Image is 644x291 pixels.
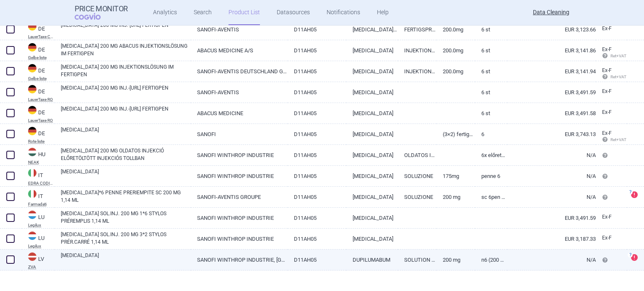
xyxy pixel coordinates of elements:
abbr: LauerTaxe CGM — Complex database for German drug information provided by commercial provider CGM ... [28,35,55,39]
img: Hungary [28,148,36,156]
a: ABACUS MEDICINE A/S [191,40,287,61]
a: Ex-F [596,85,627,98]
span: Ret+VAT calc [602,75,634,79]
a: N/A [507,166,596,186]
a: [MEDICAL_DATA] 200 MG ABACUS INJEKTIONSLÖSUNG IM FERTIGPEN [61,42,191,57]
a: 6 [475,124,507,144]
a: SOLUTION FOR INJECTION [398,250,436,270]
img: Italy [28,169,36,177]
a: [MEDICAL_DATA] 200 MG OLDATOS INJEKCIÓ ELŐRETÖLTÖTT INJEKCIÓS TOLLBAN [61,147,191,162]
a: EUR 3,187.33 [507,229,596,249]
a: SANOFI WINTHROP INDUSTRIE, [GEOGRAPHIC_DATA] [191,250,287,270]
img: Germany [28,43,36,52]
a: 200.0mg [436,40,475,61]
a: D11AH05 [288,208,347,228]
a: [MEDICAL_DATA] [346,61,398,82]
a: [MEDICAL_DATA] 200 MG [346,19,398,40]
a: (3×2) Fertigpens (N3) [436,124,475,144]
a: 6 St [475,82,507,103]
a: D11AH05 [288,124,347,144]
abbr: ZVA — Online database developed by State Agency of Medicines Republic of Latvia. [28,265,55,269]
a: EUR 3,141.86 [507,40,596,61]
a: ITITFarmadati [22,189,55,206]
a: INJEKTIONSLSG. [398,40,436,61]
span: Ex-factory price [602,88,612,94]
a: [MEDICAL_DATA] [61,126,191,141]
a: penne 6 [475,166,507,186]
a: EUR 3,743.13 [507,124,596,144]
span: Ret+VAT calc [602,54,634,58]
abbr: Legilux — List of medicinal products published by the Official Journal of the Grand Duchy of Luxe... [28,244,55,248]
span: Ret+VAT calc [602,137,634,142]
a: ABACUS MEDICINE [191,103,287,124]
a: SANOFI-AVENTIS GROUPE [191,187,287,207]
span: Ex-factory price [602,67,612,73]
abbr: NEAK — PUPHA database published by the National Health Insurance Fund of Hungary. [28,160,55,165]
a: SOLUZIONE [398,187,436,207]
img: Luxembourg [28,232,36,240]
a: 200 mg [436,187,475,207]
img: Germany [28,85,36,93]
a: DEDEGelbe liste [22,42,55,60]
a: DEDELauerTaxe RO [22,84,55,102]
a: N/A [507,187,596,207]
a: [MEDICAL_DATA] [346,208,398,228]
a: SANOFI WINTHROP INDUSTRIE [191,229,287,249]
img: Italy [28,190,36,198]
span: Ex-factory price [602,26,612,31]
a: SANOFI WINTHROP INDUSTRIE [191,208,287,228]
a: 175MG [436,166,475,186]
a: D11AH05 [288,166,347,186]
span: COGVIO [75,13,112,20]
img: Germany [28,22,36,31]
a: EUR 3,491.59 [507,82,596,103]
a: 6 ST [475,61,507,82]
abbr: LauerTaxe RO — Complex database for German drug information, equivalent to CGM Lauer-Taxe provide... [28,98,55,102]
a: EUR 3,123.66 [507,19,596,40]
a: [MEDICAL_DATA] [61,168,191,183]
a: Ex-F Ret+VAT calc [596,44,627,63]
a: ITITEDRA CODIFA [22,168,55,185]
abbr: Gelbe liste — Gelbe Liste online database by Medizinische Medien Informations GmbH (MMI), Germany [28,77,55,81]
img: Germany [28,64,36,72]
a: DEDELauerTaxe RO [22,105,55,123]
a: ? [631,254,641,261]
span: Ex-factory price [602,130,612,136]
a: [MEDICAL_DATA] [346,187,398,207]
a: [MEDICAL_DATA] SOL.INJ. 200 MG 3*2 STYLOS PRÉR.CARRÉ 1,14 ML [61,231,191,246]
abbr: Gelbe liste — Gelbe Liste online database by Medizinische Medien Informations GmbH (MMI), Germany [28,56,55,60]
a: [MEDICAL_DATA] SOL.INJ. 200 MG 1*6 STYLOS PRÉREMPLIS 1,14 ML [61,210,191,225]
a: SANOFI [191,124,287,144]
a: SANOFI WINTHROP INDUSTRIE [191,145,287,165]
img: Germany [28,106,36,114]
a: [MEDICAL_DATA] 200 MG INJEKTIONSLÖSUNG IM FERTIGPEN [61,63,191,78]
a: [MEDICAL_DATA] [346,82,398,103]
a: FERTIGSPRITZEN [398,19,436,40]
abbr: Legilux — List of medicinal products published by the Official Journal of the Grand Duchy of Luxe... [28,223,55,227]
span: Ex-factory price [602,214,612,220]
a: DEDELauerTaxe CGM [22,21,55,39]
a: Ex-F Ret+VAT calc [596,127,627,147]
a: [MEDICAL_DATA] [346,166,398,186]
a: SOLUZIONE [398,166,436,186]
a: OLDATOS INJEKCIÓ ELŐRETÖLTÖTT TOLLBAN [398,145,436,165]
abbr: LauerTaxe RO — Complex database for German drug information, equivalent to CGM Lauer-Taxe provide... [28,118,55,123]
a: DUPILUMABUM [346,250,398,270]
a: [MEDICAL_DATA]*6 PENNE PRERIEMPITE SC 200 MG 1,14 ML [61,189,191,204]
a: Ex-F [596,211,627,224]
a: EUR 3,491.58 [507,103,596,124]
a: D11AH05 [288,187,347,207]
a: Ex-F [596,232,627,245]
span: Ex-factory price [602,109,612,115]
a: N/A [507,250,596,270]
abbr: Rote liste — Rote liste database by the Federal Association of the Pharmaceutical Industry, Germany. [28,139,55,144]
a: LULULegilux [22,231,55,248]
a: [MEDICAL_DATA] [346,229,398,249]
a: EUR 3,491.59 [507,208,596,228]
a: ? [631,191,641,198]
a: D11AH05 [288,19,347,40]
a: D11AH05 [288,82,347,103]
a: EUR 3,141.94 [507,61,596,82]
span: Ex-factory price [602,46,612,52]
a: Ex-F Ret+VAT calc [596,64,627,84]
